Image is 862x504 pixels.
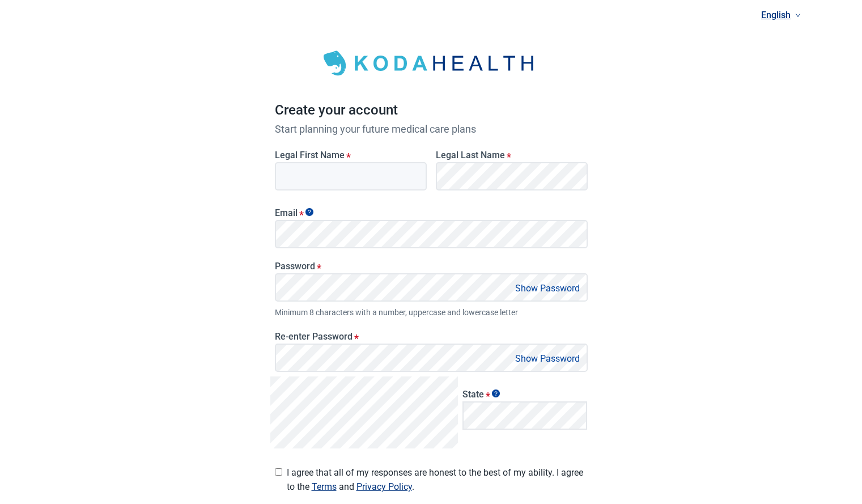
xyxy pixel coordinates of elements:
label: Password [275,261,588,272]
h1: Create your account [275,100,588,121]
a: Privacy Policy [356,481,412,492]
p: Start planning your future medical care plans [275,121,588,137]
a: Terms [312,481,337,492]
label: Email [275,207,588,218]
span: down [795,12,801,18]
label: Re-enter Password [275,331,588,342]
button: Show Password [512,351,583,366]
span: Minimum 8 characters with a number, uppercase and lowercase letter [275,306,588,319]
label: Legal First Name [275,150,427,160]
span: Show tooltip [305,208,313,216]
span: Show tooltip [492,389,500,397]
label: Legal Last Name [436,150,588,160]
button: Show Password [512,281,583,296]
input: I agree that all of my responses are honest to the best of my ability. I agree to the Terms and P... [275,468,282,476]
label: State [462,389,588,400]
a: Current language: English [757,6,805,24]
span: I agree that all of my responses are honest to the best of my ability. I agree to the and . [287,465,588,494]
